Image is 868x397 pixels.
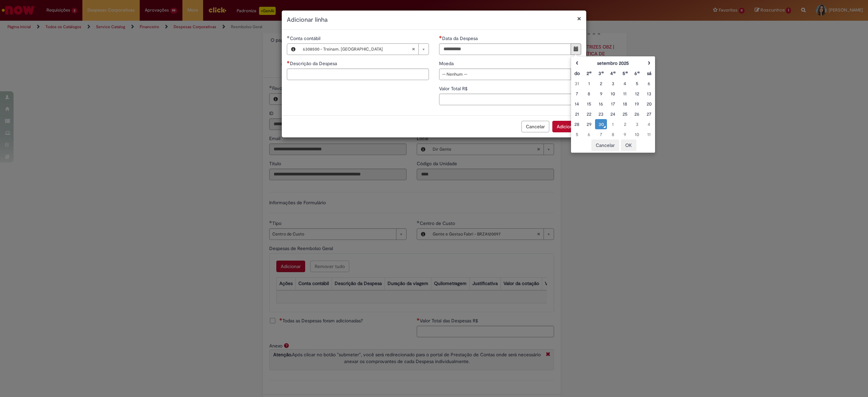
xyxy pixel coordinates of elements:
[597,131,605,138] div: 07 October 2025 Tuesday
[290,60,338,67] span: Descrição da Despesa
[571,43,581,55] button: Mostrar calendário para Data da Despesa
[633,90,641,97] div: 12 September 2025 Friday
[439,60,455,67] span: Moeda
[633,121,641,128] div: 03 October 2025 Friday
[621,111,629,117] div: 25 September 2025 Thursday
[631,68,643,78] th: Sexta-feira
[609,100,617,107] div: 17 September 2025 Wednesday
[442,35,479,41] span: Data da Despesa
[645,80,653,87] div: 06 September 2025 Saturday
[439,36,442,38] span: Necessários
[408,44,418,55] abbr: Limpar campo Conta contábil
[573,90,581,97] div: 07 September 2025 Sunday
[583,68,595,78] th: Segunda-feira
[633,111,641,117] div: 26 September 2025 Friday
[619,68,631,78] th: Quinta-feira
[290,35,322,41] span: Necessários - Conta contábil
[645,121,653,128] div: 04 October 2025 Saturday
[645,90,653,97] div: 13 September 2025 Saturday
[633,80,641,87] div: 05 September 2025 Friday
[439,86,469,92] span: Valor Total R$
[621,131,629,138] div: 09 October 2025 Thursday
[645,131,653,138] div: 11 October 2025 Saturday
[299,44,429,55] a: 6308500 - Treinam. [GEOGRAPHIC_DATA]Limpar campo Conta contábil
[573,100,581,107] div: 14 September 2025 Sunday
[571,56,655,153] div: Escolher data
[585,121,593,128] div: 29 September 2025 Monday
[621,139,636,151] button: OK
[645,111,653,117] div: 27 September 2025 Saturday
[303,44,412,55] span: 6308500 - Treinam. [GEOGRAPHIC_DATA]
[609,90,617,97] div: 10 September 2025 Wednesday
[552,121,581,132] button: Adicionar
[585,90,593,97] div: 08 September 2025 Monday
[597,121,605,128] div: O seletor de data foi aberto.30 September 2025 Tuesday
[597,111,605,117] div: 23 September 2025 Tuesday
[585,100,593,107] div: 15 September 2025 Monday
[643,58,655,68] th: Próximo mês
[621,80,629,87] div: 04 September 2025 Thursday
[609,111,617,117] div: 24 September 2025 Wednesday
[287,61,290,63] span: Necessários
[439,94,581,105] input: Valor Total R$
[573,121,581,128] div: 28 September 2025 Sunday
[287,36,290,38] span: Obrigatório Preenchido
[585,111,593,117] div: 22 September 2025 Monday
[633,131,641,138] div: 10 October 2025 Friday
[442,69,567,80] span: -- Nenhum --
[597,80,605,87] div: 02 September 2025 Tuesday
[573,131,581,138] div: 05 October 2025 Sunday
[287,44,299,55] button: Conta contábil, Visualizar este registro 6308500 - Treinam. Pessoal
[643,68,655,78] th: Sábado
[645,100,653,107] div: 20 September 2025 Saturday
[287,16,581,24] h2: Adicionar linha
[573,80,581,87] div: 31 August 2025 Sunday
[287,69,429,80] input: Descrição da Despesa
[595,68,607,78] th: Terça-feira
[571,68,583,78] th: Domingo
[597,90,605,97] div: 09 September 2025 Tuesday
[571,58,583,68] th: Mês anterior
[585,80,593,87] div: 01 September 2025 Monday
[577,15,581,22] button: Fechar modal
[607,68,619,78] th: Quarta-feira
[621,100,629,107] div: 18 September 2025 Thursday
[621,121,629,128] div: 02 October 2025 Thursday
[583,58,643,68] th: setembro 2025. Alternar mês
[621,90,629,97] div: 11 September 2025 Thursday
[585,131,593,138] div: 06 October 2025 Monday
[609,131,617,138] div: 08 October 2025 Wednesday
[439,43,571,55] input: Data da Despesa
[573,111,581,117] div: 21 September 2025 Sunday
[521,121,549,132] button: Cancelar
[633,100,641,107] div: 19 September 2025 Friday
[597,100,605,107] div: 16 September 2025 Tuesday
[591,139,619,151] button: Cancelar
[609,80,617,87] div: 03 September 2025 Wednesday
[609,121,617,128] div: 01 October 2025 Wednesday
